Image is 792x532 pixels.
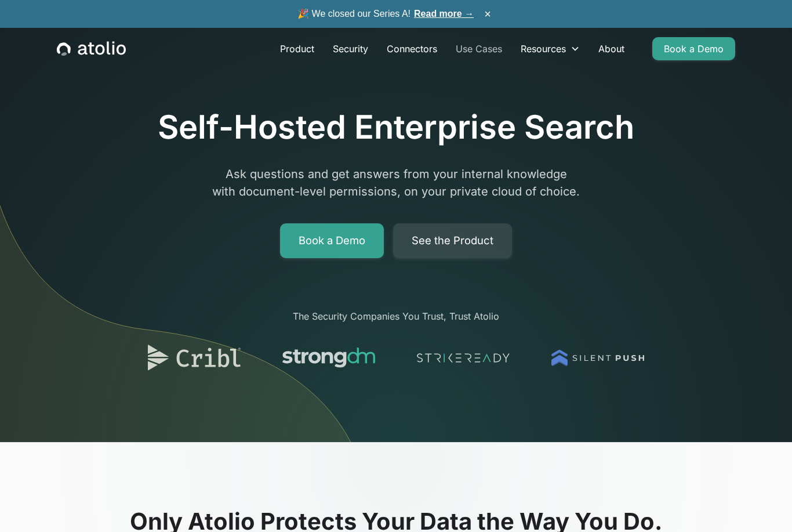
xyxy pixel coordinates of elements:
[158,108,634,147] h1: Self-Hosted Enterprise Search
[324,37,377,60] a: Security
[734,476,792,532] iframe: Chat Widget
[297,7,474,21] span: 🎉 We closed our Series A!
[393,223,512,258] a: See the Product
[57,41,126,56] a: home
[481,8,495,20] button: ×
[377,37,446,60] a: Connectors
[551,342,644,374] img: logo
[589,37,634,60] a: About
[511,37,589,60] div: Resources
[652,37,735,60] a: Book a Demo
[136,309,656,323] div: The Security Companies You Trust, Trust Atolio
[521,42,566,56] div: Resources
[414,9,474,19] a: Read more →
[280,223,384,258] a: Book a Demo
[446,37,511,60] a: Use Cases
[173,165,619,200] p: Ask questions and get answers from your internal knowledge with document-level permissions, on yo...
[417,342,510,374] img: logo
[271,37,324,60] a: Product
